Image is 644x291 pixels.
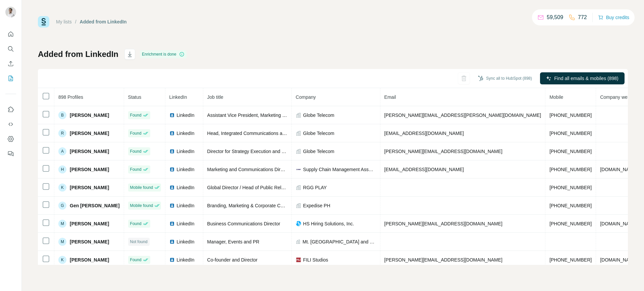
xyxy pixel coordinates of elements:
[600,167,638,172] span: [DOMAIN_NAME]
[5,133,16,145] button: Dashboard
[207,167,291,172] span: Marketing and Communications Director
[207,221,280,226] span: Business Communications Director
[58,147,66,155] div: A
[70,130,109,137] span: [PERSON_NAME]
[549,131,592,136] span: [PHONE_NUMBER]
[70,148,109,155] span: [PERSON_NAME]
[384,257,502,263] span: [PERSON_NAME][EMAIL_ADDRESS][DOMAIN_NAME]
[5,58,16,70] button: Enrich CSV
[384,221,502,226] span: [PERSON_NAME][EMAIL_ADDRESS][DOMAIN_NAME]
[169,203,175,208] img: LinkedIn logo
[600,94,637,100] span: Company website
[169,257,175,263] img: LinkedIn logo
[578,13,587,21] p: 772
[177,220,195,227] span: LinkedIn
[177,202,195,209] span: LinkedIn
[128,94,142,100] span: Status
[207,113,360,118] span: Assistant Vice President, Marketing - Head of Marketing Communications
[303,148,334,155] span: Globe Telecom
[177,257,195,263] span: LinkedIn
[70,112,109,119] span: [PERSON_NAME]
[598,13,629,22] button: Buy credits
[207,239,260,244] span: Manager, Events and PR
[75,18,76,25] li: /
[549,113,592,118] span: [PHONE_NUMBER]
[169,221,175,226] img: LinkedIn logo
[38,16,49,27] img: Surfe Logo
[5,43,16,55] button: Search
[473,73,537,83] button: Sync all to HubSpot (898)
[177,184,195,191] span: LinkedIn
[549,185,592,190] span: [PHONE_NUMBER]
[177,112,195,119] span: LinkedIn
[70,202,120,209] span: Gen [PERSON_NAME]
[130,185,153,191] span: Mobile found
[549,167,592,172] span: [PHONE_NUMBER]
[303,184,327,191] span: RGG PLAY
[5,28,16,40] button: Quick start
[38,49,118,60] h1: Added from LinkedIn
[303,166,376,173] span: Supply Chain Management Association of the [GEOGRAPHIC_DATA]
[58,94,83,100] span: 898 Profiles
[384,113,541,118] span: [PERSON_NAME][EMAIL_ADDRESS][PERSON_NAME][DOMAIN_NAME]
[177,238,195,245] span: LinkedIn
[600,221,638,226] span: [DOMAIN_NAME]
[169,149,175,154] img: LinkedIn logo
[296,94,316,100] span: Company
[207,185,294,190] span: Global Director / Head of Public Relations
[303,238,376,245] span: Mt. [GEOGRAPHIC_DATA] and Events
[5,7,16,17] img: Avatar
[549,94,563,100] span: Mobile
[58,184,66,192] div: K
[130,257,142,263] span: Found
[177,148,195,155] span: LinkedIn
[207,94,223,100] span: Job title
[177,166,195,173] span: LinkedIn
[296,221,301,226] img: company-logo
[169,239,175,244] img: LinkedIn logo
[303,112,334,119] span: Globe Telecom
[58,256,66,264] div: K
[169,113,175,118] img: LinkedIn logo
[70,220,109,227] span: [PERSON_NAME]
[58,111,66,119] div: B
[80,18,127,25] div: Added from LinkedIn
[303,220,354,227] span: HS Hiring Solutions, Inc.
[130,221,142,227] span: Found
[549,203,592,208] span: [PHONE_NUMBER]
[169,167,175,172] img: LinkedIn logo
[70,166,109,173] span: [PERSON_NAME]
[177,130,195,137] span: LinkedIn
[384,131,464,136] span: [EMAIL_ADDRESS][DOMAIN_NAME]
[130,148,142,154] span: Found
[56,19,72,24] a: My lists
[58,238,66,246] div: M
[169,131,175,136] img: LinkedIn logo
[130,166,142,172] span: Found
[5,148,16,160] button: Feedback
[303,130,334,137] span: Globe Telecom
[70,184,109,191] span: [PERSON_NAME]
[169,94,187,100] span: LinkedIn
[384,149,502,154] span: [PERSON_NAME][EMAIL_ADDRESS][DOMAIN_NAME]
[547,13,563,21] p: 59,509
[384,167,464,172] span: [EMAIL_ADDRESS][DOMAIN_NAME]
[207,149,416,154] span: Director for Strategy Execution and Governance (Corporate Communications & Sustainability group)
[207,203,325,208] span: Branding, Marketing & Corporate Communications Head
[549,221,592,226] span: [PHONE_NUMBER]
[207,257,258,263] span: Co-founder and Director
[554,75,618,82] span: Find all emails & mobiles (898)
[130,130,142,136] span: Found
[549,149,592,154] span: [PHONE_NUMBER]
[303,257,328,263] span: FILI Studios
[169,185,175,190] img: LinkedIn logo
[549,257,592,263] span: [PHONE_NUMBER]
[130,203,153,209] span: Mobile found
[70,238,109,245] span: [PERSON_NAME]
[130,239,148,245] span: Not found
[140,50,186,58] div: Enrichment is done
[58,202,66,210] div: G
[296,257,301,263] img: company-logo
[5,72,16,84] button: My lists
[296,167,301,172] img: company-logo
